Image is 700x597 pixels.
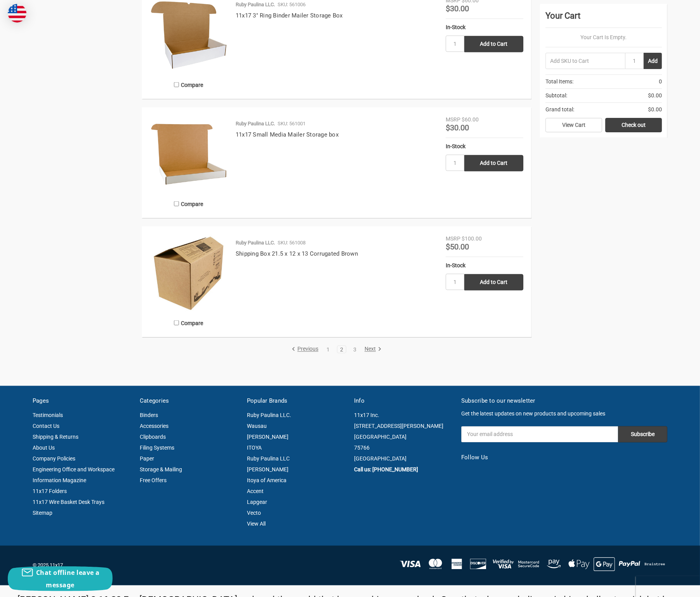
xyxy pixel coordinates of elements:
a: Clipboards [140,434,166,440]
a: Shipping Box 21.5 x 12 x 13 Corrugated Brown [236,250,358,257]
a: Itoya of America [247,478,287,484]
p: Ruby Paulina LLC. [236,120,275,128]
div: In-Stock [446,261,523,270]
a: Previous [292,346,321,353]
a: 11x17 3" Ring Binder Mailer Storage Box [236,12,343,19]
label: Compare [150,197,228,210]
a: Vecto [247,510,261,516]
span: $0.00 [648,92,662,100]
div: MSRP [446,235,460,243]
a: [PERSON_NAME] [247,434,288,440]
a: Company Policies [33,456,75,462]
a: About Us [33,445,55,451]
span: Subtotal: [545,92,567,100]
p: SKU: 561001 [278,120,306,128]
h5: Subscribe to our newsletter [461,397,667,406]
p: Your Cart Is Empty. [545,33,662,42]
span: $0.00 [648,106,662,114]
a: Check out [605,118,662,133]
button: Add [644,53,662,69]
a: 2 [337,347,346,352]
p: Ruby Paulina LLC. [236,239,275,247]
input: Add SKU to Cart [545,53,625,69]
a: Contact Us [33,423,59,429]
input: Compare [174,320,179,325]
p: SKU: 561008 [278,239,306,247]
address: 11x17 Inc. [STREET_ADDRESS][PERSON_NAME] [GEOGRAPHIC_DATA] 75766 [GEOGRAPHIC_DATA] [354,410,453,464]
input: Add to Cart [464,274,523,291]
a: Ruby Paulina LLC [247,456,290,462]
a: Engineering Office and Workspace Information Magazine [33,467,115,484]
h5: Pages [33,397,132,406]
label: Compare [150,78,228,91]
a: 11x17 Small Media Mailer Storage box [236,131,339,138]
a: Free Offers [140,478,167,484]
a: View All [247,521,266,527]
iframe: Google Customer Reviews [636,576,700,597]
div: In-Stock [446,23,523,31]
a: Ruby Paulina LLC. [247,412,291,419]
a: Binders [140,412,158,419]
a: 3 [351,347,359,352]
a: 1 [324,347,332,352]
input: Add to Cart [464,155,523,171]
a: View Cart [545,118,602,133]
div: MSRP [446,116,460,124]
span: Total Items: [545,78,573,86]
label: Compare [150,317,228,329]
span: $30.00 [446,123,469,132]
span: Grand total: [545,106,574,114]
a: Accent [247,488,264,495]
h5: Popular Brands [247,397,346,406]
div: Your Cart [545,9,662,28]
a: 11x17 Wire Basket Desk Trays [33,499,104,505]
p: © 2025 11x17 [33,562,346,569]
span: $50.00 [446,242,469,251]
a: Paper [140,456,154,462]
h5: Categories [140,397,239,406]
a: Sitemap [33,510,52,516]
span: Chat offline leave a message [36,568,100,589]
button: Chat offline leave a message [8,566,113,591]
p: SKU: 561006 [278,1,306,9]
input: Your email address [461,426,618,443]
span: $100.00 [462,235,482,242]
div: In-Stock [446,142,523,151]
a: Filing Systems [140,445,174,451]
a: Testimonials [33,412,63,419]
input: Add to Cart [464,36,523,52]
a: Storage & Mailing [140,467,182,473]
a: ITOYA [247,445,262,451]
a: 11x17 Folders [33,488,67,495]
p: Get the latest updates on new products and upcoming sales [461,410,667,418]
a: Next [362,346,382,353]
input: Subscribe [618,426,667,443]
span: $30.00 [446,4,469,13]
span: $60.00 [462,116,479,123]
h5: Info [354,397,453,406]
a: Accessories [140,423,168,429]
input: Compare [174,201,179,206]
a: [PERSON_NAME] [247,467,288,473]
img: Shipping Box 21.5 x 12 x 13 Corrugated Brown [150,235,228,312]
a: Lapgear [247,499,267,505]
p: Ruby Paulina LLC. [236,1,275,9]
span: 0 [659,78,662,86]
a: Shipping & Returns [33,434,78,440]
a: Wausau [247,423,267,429]
input: Compare [174,82,179,87]
h5: Follow Us [461,453,667,462]
img: duty and tax information for United States [8,4,26,22]
img: 11x17 Small Media Mailer Storage box [150,116,228,193]
a: Call us: [PHONE_NUMBER] [354,467,418,473]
